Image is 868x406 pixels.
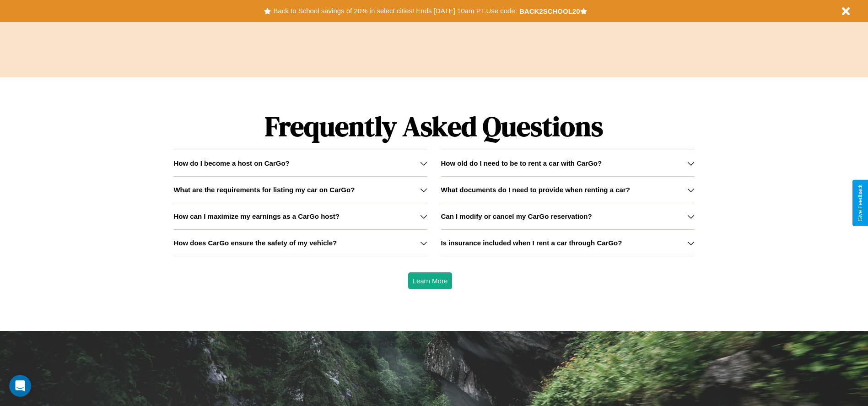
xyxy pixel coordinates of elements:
[408,272,453,289] button: Learn More
[173,159,289,167] h3: How do I become a host on CarGo?
[857,184,863,222] div: Give Feedback
[441,186,630,194] h3: What documents do I need to provide when renting a car?
[441,159,602,167] h3: How old do I need to be to rent a car with CarGo?
[173,239,337,247] h3: How does CarGo ensure the safety of my vehicle?
[173,186,355,194] h3: What are the requirements for listing my car on CarGo?
[441,239,622,247] h3: Is insurance included when I rent a car through CarGo?
[441,212,592,220] h3: Can I modify or cancel my CarGo reservation?
[173,212,340,220] h3: How can I maximize my earnings as a CarGo host?
[519,7,580,15] b: BACK2SCHOOL20
[271,5,519,17] button: Back to School savings of 20% in select cities! Ends [DATE] 10am PT.Use code:
[9,375,31,397] iframe: Intercom live chat
[173,103,694,150] h1: Frequently Asked Questions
